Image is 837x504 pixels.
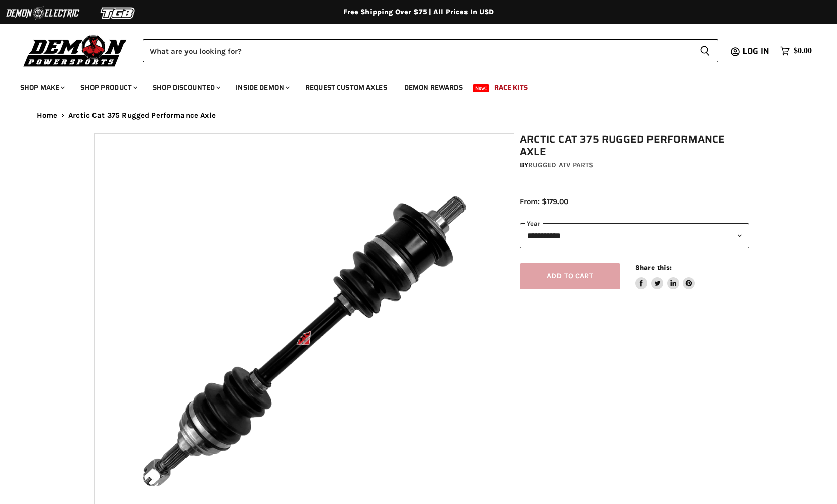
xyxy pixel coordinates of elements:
[520,133,749,158] h1: Arctic Cat 375 Rugged Performance Axle
[528,161,593,169] a: Rugged ATV Parts
[145,77,226,98] a: Shop Discounted
[143,39,692,62] input: Search
[635,263,695,290] aside: Share this:
[13,73,809,98] ul: Main menu
[80,4,156,23] img: TGB Logo 2
[17,8,821,17] div: Free Shipping Over $75 | All Prices In USD
[520,197,568,206] span: From: $179.00
[487,77,535,98] a: Race Kits
[13,77,71,98] a: Shop Make
[298,77,395,98] a: Request Custom Axles
[738,47,775,56] a: Log in
[73,77,143,98] a: Shop Product
[17,111,821,120] nav: Breadcrumbs
[473,84,490,92] span: New!
[20,33,130,68] img: Demon Powersports
[635,264,672,271] span: Share this:
[742,45,769,57] span: Log in
[794,46,812,56] span: $0.00
[397,77,471,98] a: Demon Rewards
[692,39,718,62] button: Search
[520,160,749,171] div: by
[775,44,817,58] a: $0.00
[228,77,296,98] a: Inside Demon
[520,223,749,248] select: year
[68,111,216,120] span: Arctic Cat 375 Rugged Performance Axle
[143,39,718,62] form: Product
[5,4,80,23] img: Demon Electric Logo 2
[37,111,58,120] a: Home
